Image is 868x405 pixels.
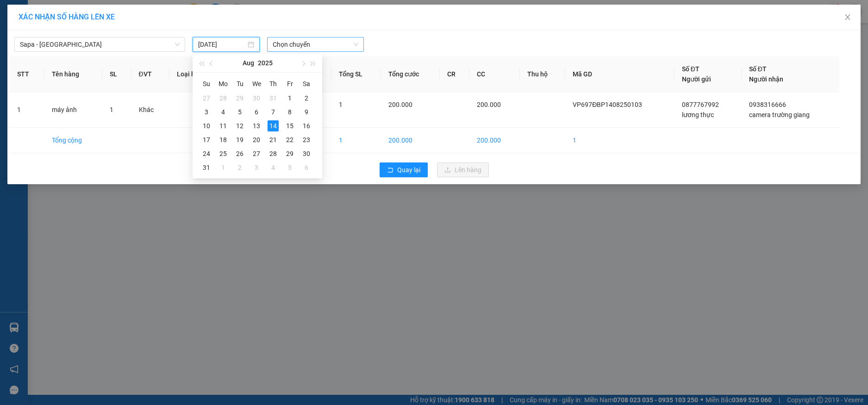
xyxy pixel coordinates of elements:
[749,75,783,83] span: Người nhận
[218,148,229,159] div: 25
[331,128,381,153] td: 1
[231,133,248,147] td: 2025-08-19
[201,148,212,159] div: 24
[102,56,131,92] th: SL
[198,147,215,161] td: 2025-08-24
[198,161,215,174] td: 2025-08-31
[520,56,565,92] th: Thu hộ
[265,91,281,105] td: 2025-07-31
[248,161,265,174] td: 2025-09-03
[331,56,381,92] th: Tổng SL
[301,134,312,145] div: 23
[131,92,170,128] td: Khác
[248,119,265,133] td: 2025-08-13
[284,148,295,159] div: 29
[477,101,501,108] span: 200.000
[298,91,315,105] td: 2025-08-02
[298,105,315,119] td: 2025-08-09
[437,162,489,177] button: uploadLên hàng
[301,162,312,173] div: 6
[234,93,245,104] div: 29
[215,147,231,161] td: 2025-08-25
[218,106,229,118] div: 4
[14,39,87,69] span: SAPA, LÀO CAI ↔ [GEOGRAPHIC_DATA]
[281,76,298,91] th: Fr
[281,133,298,147] td: 2025-08-22
[844,13,851,21] span: close
[198,91,215,105] td: 2025-07-27
[251,134,262,145] div: 20
[298,76,315,91] th: Sa
[110,106,113,113] span: 1
[298,161,315,174] td: 2025-09-06
[301,93,312,104] div: 2
[573,101,642,108] span: VP697ĐBP1408250103
[234,148,245,159] div: 26
[201,106,212,118] div: 3
[198,76,215,91] th: Su
[44,128,102,153] td: Tổng cộng
[251,106,262,118] div: 6
[387,167,393,174] span: rollback
[835,5,861,31] button: Close
[44,92,102,128] td: máy ảnh
[89,56,174,66] span: VP697ĐBP1408250103
[265,105,281,119] td: 2025-08-07
[14,47,87,69] span: ↔ [GEOGRAPHIC_DATA]
[284,93,295,104] div: 1
[231,76,248,91] th: Tu
[301,120,312,131] div: 16
[381,56,440,92] th: Tổng cước
[469,56,520,92] th: CC
[281,147,298,161] td: 2025-08-29
[682,101,719,108] span: 0877767992
[682,111,714,118] span: lương thực
[19,7,82,37] strong: CHUYỂN PHÁT NHANH HK BUSLINES
[284,162,295,173] div: 5
[388,101,412,108] span: 200.000
[243,54,254,72] button: Aug
[234,162,245,173] div: 2
[265,119,281,133] td: 2025-08-14
[565,56,674,92] th: Mã GD
[298,147,315,161] td: 2025-08-30
[215,91,231,105] td: 2025-07-28
[265,161,281,174] td: 2025-09-04
[301,148,312,159] div: 30
[218,162,229,173] div: 1
[469,128,520,153] td: 200.000
[198,39,246,50] input: 14/08/2025
[19,12,115,21] span: XÁC NHẬN SỐ HÀNG LÊN XE
[248,147,265,161] td: 2025-08-27
[17,54,87,69] span: ↔ [GEOGRAPHIC_DATA]
[380,162,428,177] button: rollbackQuay lại
[231,147,248,161] td: 2025-08-26
[218,93,229,104] div: 28
[10,56,44,92] th: STT
[258,54,273,72] button: 2025
[201,120,212,131] div: 10
[281,161,298,174] td: 2025-09-05
[251,148,262,159] div: 27
[198,133,215,147] td: 2025-08-17
[248,76,265,91] th: We
[201,162,212,173] div: 31
[251,93,262,104] div: 30
[682,65,699,73] span: Số ĐT
[5,31,12,77] img: logo
[284,106,295,118] div: 8
[10,92,44,128] td: 1
[381,128,440,153] td: 200.000
[131,56,170,92] th: ĐVT
[198,105,215,119] td: 2025-08-03
[198,119,215,133] td: 2025-08-10
[339,101,343,108] span: 1
[215,76,231,91] th: Mo
[234,106,245,118] div: 5
[231,91,248,105] td: 2025-07-29
[215,161,231,174] td: 2025-09-01
[215,119,231,133] td: 2025-08-11
[248,91,265,105] td: 2025-07-30
[231,105,248,119] td: 2025-08-05
[215,105,231,119] td: 2025-08-04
